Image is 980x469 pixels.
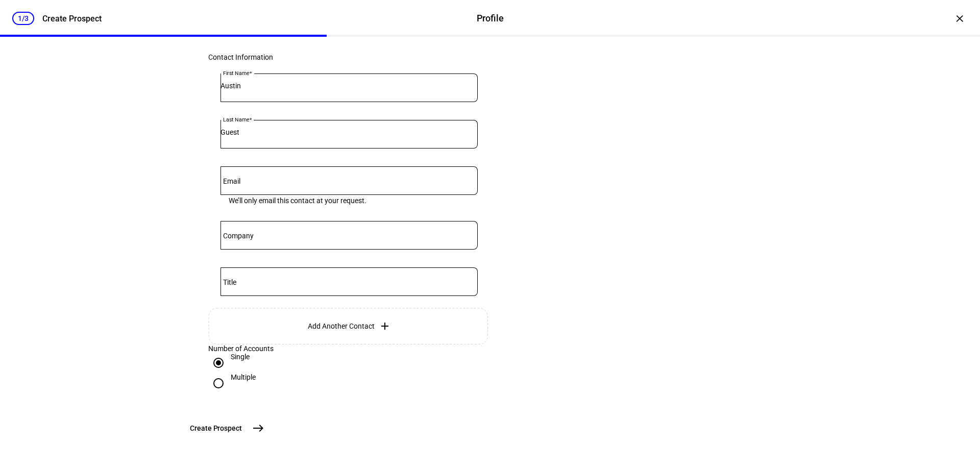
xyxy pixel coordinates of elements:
mat-label: Company [223,232,254,240]
span: Create Prospect [190,423,242,433]
div: Profile [477,12,504,25]
div: Create Prospect [42,14,102,23]
mat-hint: We’ll only email this contact at your request. [229,195,366,205]
div: Contact Information [208,53,490,61]
div: Single [231,353,250,361]
mat-label: Email [223,177,240,185]
div: × [951,10,968,27]
mat-icon: add [379,320,391,332]
mat-label: First Name [223,70,249,76]
mat-label: Title [223,278,236,286]
mat-label: Last Name [223,116,249,122]
div: Number of Accounts [208,344,490,353]
button: Create Prospect [184,418,268,438]
div: Multiple [231,373,256,381]
span: Add Another Contact [308,322,375,330]
div: 1/3 [12,12,34,25]
mat-icon: east [252,422,264,434]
